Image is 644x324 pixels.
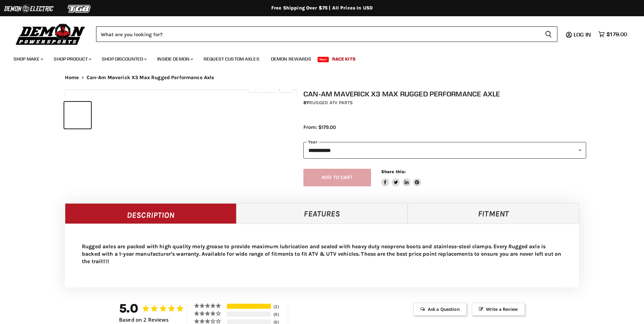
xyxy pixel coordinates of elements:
span: Write a Review [472,303,525,316]
span: Share this: [381,169,406,174]
img: Demon Powersports [14,22,88,46]
span: Click to expand [252,85,289,90]
aside: Share this: [381,169,421,187]
a: Home [65,75,79,80]
a: Inside Demon [152,52,197,66]
a: Shop Discounted [97,52,151,66]
a: Request Custom Axles [199,52,264,66]
span: Ask a Question [413,303,466,316]
select: year [303,142,586,159]
span: From: $179.00 [303,124,336,130]
div: 5 ★ [194,303,226,308]
div: 100% [227,304,271,309]
a: $179.00 [595,29,630,39]
span: Based on 2 Reviews [119,317,168,323]
span: $179.00 [606,31,627,38]
div: 2 [272,304,286,309]
span: New! [318,57,329,62]
div: 5-Star Ratings [227,304,271,309]
div: by [303,99,586,107]
a: Race Kits [327,52,361,66]
span: Can-Am Maverick X3 Max Rugged Performance Axle [87,75,214,80]
ul: Main menu [8,49,625,66]
p: Rugged axles are packed with high quality moly grease to provide maximum lubrication and sealed w... [82,243,562,265]
a: Rugged ATV Parts [309,100,353,106]
button: Search [539,26,557,42]
form: Product [96,26,557,42]
span: Log in [574,31,591,38]
h1: Can-Am Maverick X3 Max Rugged Performance Axle [303,90,586,98]
input: Search [96,26,539,42]
div: Free Shipping Over $75 | All Prices In USD [51,5,593,11]
a: Shop Make [8,52,47,66]
nav: Breadcrumbs [51,75,593,80]
a: Demon Rewards [266,52,316,66]
a: Log in [571,31,595,38]
a: Fitment [408,203,579,224]
img: Demon Electric Logo 2 [3,2,54,15]
a: Features [236,203,408,224]
button: IMAGE thumbnail [64,102,91,129]
strong: 5.0 [119,301,138,316]
img: TGB Logo 2 [54,2,105,15]
a: Shop Product [49,52,95,66]
a: Description [65,203,236,224]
